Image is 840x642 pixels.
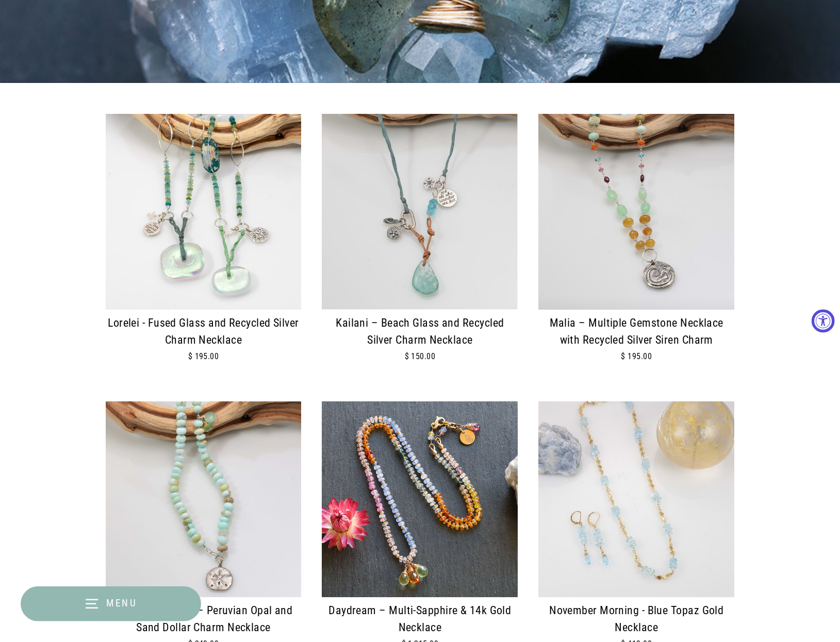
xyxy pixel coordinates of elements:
span: $ 195.00 [621,351,652,361]
button: Accessibility Widget, click to open [812,310,835,333]
span: Menu [106,597,138,609]
div: Malia – Multiple Gemstone Necklace with Recycled Silver Siren Charm [538,315,734,349]
button: Menu [21,586,201,621]
div: Lorelei - Fused Glass and Recycled Silver Charm Necklace [106,315,302,349]
a: Kailani – Beach Glass and Recycled Silver Charm Necklace$ 150.00 [322,114,518,381]
img: sapphire beads and gold accents on 14k gold necklace, styled with natural textures [322,401,518,597]
div: November Morning - Blue Topaz Gold Necklace [538,602,734,636]
div: Kailani – Beach Glass and Recycled Silver Charm Necklace [322,315,518,349]
a: Malia – Multiple Gemstone Necklace with Recycled Silver Siren Charm$ 195.00 [538,114,734,381]
div: [PERSON_NAME] – Peruvian Opal and Sand Dollar Charm Necklace [106,602,302,636]
span: $ 195.00 [188,351,219,361]
span: $ 150.00 [405,351,436,361]
div: Daydream – Multi-Sapphire & 14k Gold Necklace [322,602,518,636]
img: November Morning - Blue Topaz Gold Necklace main image | Breathe Autumn Rain Jewelry [538,401,734,597]
a: Lorelei - Fused Glass and Recycled Silver Charm Necklace$ 195.00 [106,114,302,381]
